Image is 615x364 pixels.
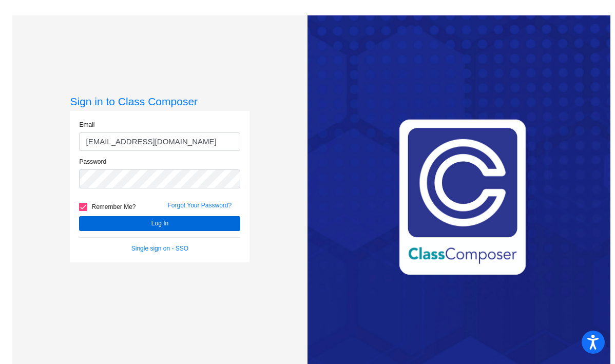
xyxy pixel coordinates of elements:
[167,202,232,209] a: Forgot Your Password?
[79,120,94,129] label: Email
[91,201,136,213] span: Remember Me?
[70,95,249,108] h3: Sign in to Class Composer
[79,216,240,231] button: Log In
[79,157,106,166] label: Password
[131,245,188,252] a: Single sign on - SSO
